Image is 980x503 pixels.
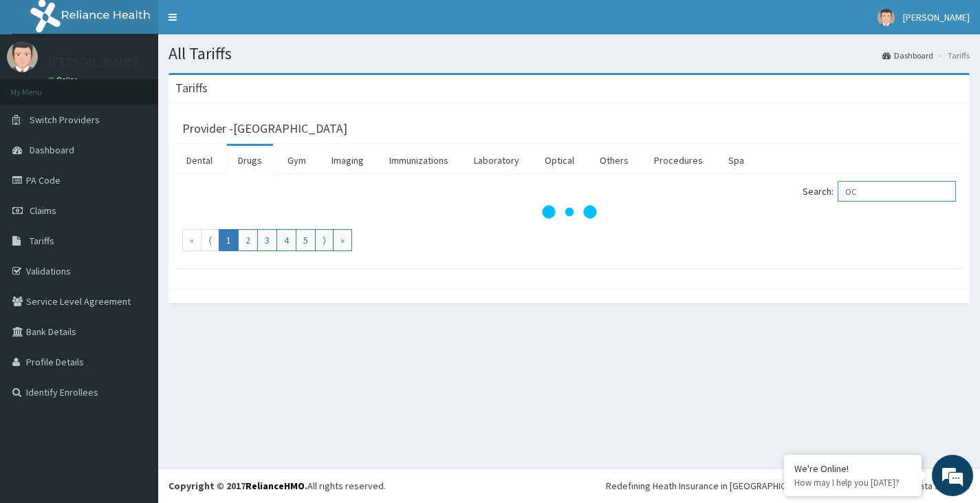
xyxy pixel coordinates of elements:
footer: All rights reserved. [158,468,980,503]
a: Go to page number 5 [296,229,316,251]
div: We're Online! [794,462,911,475]
a: Go to page number 2 [238,229,258,251]
h3: Provider - [GEOGRAPHIC_DATA] [182,122,347,135]
img: d_794563401_company_1708531726252_794563401 [25,69,56,103]
a: Go to page number 3 [257,229,277,251]
a: Online [48,75,81,85]
a: Go to previous page [201,229,219,251]
span: Dashboard [30,144,74,156]
a: Dashboard [882,50,933,61]
a: Procedures [643,146,714,175]
span: Claims [30,204,56,217]
a: Gym [276,146,317,175]
a: Go to last page [333,229,352,251]
div: Minimize live chat window [226,7,259,40]
a: Go to page number 4 [276,229,296,251]
a: Others [589,146,640,175]
span: We're online! [80,159,190,298]
a: Drugs [227,146,273,175]
a: Go to first page [182,229,202,251]
h3: Tariffs [175,82,208,94]
a: Immunizations [378,146,459,175]
textarea: Type your message and hit 'Enter' [7,347,262,395]
strong: Copyright © 2017 . [168,480,307,492]
a: Go to next page [315,229,334,251]
svg: audio-loading [542,184,597,239]
input: Search: [838,181,956,202]
a: RelianceHMO [246,480,305,492]
span: Tariffs [30,235,54,247]
li: Tariffs [935,50,970,61]
a: Laboratory [463,146,530,175]
img: User Image [7,41,38,72]
a: Imaging [320,146,375,175]
p: [PERSON_NAME] [48,56,138,68]
label: Search: [803,181,956,202]
p: How may I help you today? [794,477,911,489]
div: Redefining Heath Insurance in [GEOGRAPHIC_DATA] using Telemedicine and Data Science! [606,479,970,493]
a: Go to page number 1 [219,229,239,251]
span: [PERSON_NAME] [903,11,970,23]
img: User Image [878,9,895,26]
a: Dental [175,146,224,175]
h1: All Tariffs [168,45,970,63]
a: Spa [717,146,755,175]
a: Optical [534,146,585,175]
div: Chat with us now [72,77,231,95]
span: Switch Providers [30,114,100,126]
